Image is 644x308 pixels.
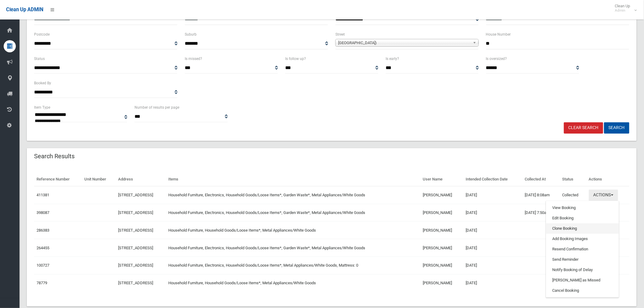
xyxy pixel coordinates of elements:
a: [STREET_ADDRESS] [118,210,153,215]
a: Clear Search [564,122,603,134]
td: [DATE] [463,239,522,257]
th: Reference Number [34,173,82,186]
label: Status [34,55,45,62]
td: [DATE] [463,274,522,292]
a: [STREET_ADDRESS] [118,246,153,250]
label: Suburb [185,31,197,38]
td: Household Furniture, Electronics, Household Goods/Loose Items*, Garden Waste*, Metal Appliances/W... [166,186,421,204]
a: [STREET_ADDRESS] [118,263,153,268]
label: Is early? [386,55,399,62]
header: Search Results [27,150,82,162]
label: Item Type [34,104,50,111]
td: [PERSON_NAME] [420,274,463,292]
td: [DATE] [463,222,522,239]
span: Clean Up [612,4,636,13]
td: [DATE] [463,257,522,275]
a: Edit Booking [546,213,619,223]
th: Collected At [522,173,560,186]
th: Unit Number [82,173,116,186]
a: Send Reminder [546,254,619,265]
label: Street [335,31,345,38]
a: Clone Booking [546,223,619,234]
td: Household Furniture, Household Goods/Loose Items*, Metal Appliances/White Goods [166,222,421,239]
td: [DATE] 7:50am [522,204,560,222]
a: [STREET_ADDRESS] [118,193,153,197]
td: [PERSON_NAME] [420,186,463,204]
th: Intended Collection Date [463,173,522,186]
td: Household Furniture, Electronics, Household Goods/Loose Items*, Metal Appliances/White Goods, Mat... [166,257,421,275]
td: [PERSON_NAME] [420,204,463,222]
label: House Number [486,31,511,38]
td: Household Furniture, Electronics, Household Goods/Loose Items*, Garden Waste*, Metal Appliances/W... [166,204,421,222]
td: [DATE] 8:08am [522,186,560,204]
span: Clean Up ADMIN [6,7,43,12]
label: Number of results per page [135,104,179,111]
td: Collected [560,186,586,204]
a: 286383 [37,228,49,233]
td: [DATE] [463,186,522,204]
label: Postcode [34,31,50,38]
a: 264455 [37,246,49,250]
small: Admin [615,8,630,13]
a: 78779 [37,281,47,285]
td: Household Furniture, Electronics, Household Goods/Loose Items*, Garden Waste*, Metal Appliances/W... [166,239,421,257]
span: [GEOGRAPHIC_DATA]) [338,39,471,47]
th: User Name [420,173,463,186]
th: Actions [586,173,629,186]
a: [PERSON_NAME] as Missed [546,275,619,285]
td: [PERSON_NAME] [420,257,463,275]
th: Address [116,173,166,186]
a: Add Booking Images [546,234,619,244]
a: [STREET_ADDRESS] [118,228,153,233]
a: 398087 [37,210,49,215]
a: Notify Booking of Delay [546,265,619,275]
td: [PERSON_NAME] [420,222,463,239]
button: Actions [589,190,618,201]
a: [STREET_ADDRESS] [118,281,153,285]
a: View Booking [546,203,619,213]
a: 411381 [37,193,49,197]
td: Household Furniture, Household Goods/Loose Items*, Metal Appliances/White Goods [166,274,421,292]
label: Is missed? [185,55,202,62]
label: Booked By [34,80,51,86]
td: [DATE] [463,204,522,222]
label: Is oversized? [486,55,507,62]
td: [PERSON_NAME] [420,239,463,257]
label: Is follow up? [285,55,306,62]
th: Status [560,173,586,186]
a: 100727 [37,263,49,268]
th: Items [166,173,421,186]
a: Resend Confirmation [546,244,619,254]
a: Cancel Booking [546,285,619,296]
button: Search [604,122,629,134]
